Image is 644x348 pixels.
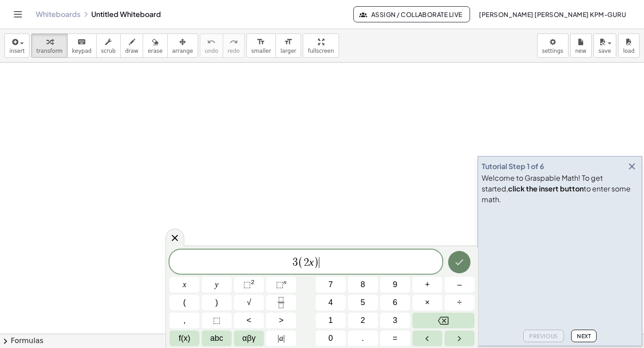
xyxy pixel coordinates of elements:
[200,34,223,58] button: undoundo
[360,297,365,309] span: 5
[316,277,346,293] button: 7
[328,332,333,344] span: 0
[393,314,397,327] span: 3
[11,7,25,21] button: Toggle navigation
[279,314,284,327] span: >
[393,297,397,309] span: 6
[243,280,251,289] span: ⬚
[348,313,378,328] button: 2
[278,334,280,343] span: |
[328,297,333,309] span: 4
[247,297,251,309] span: √
[216,297,218,309] span: )
[246,34,276,58] button: format_sizesmaller
[167,34,198,58] button: arrange
[360,314,365,327] span: 2
[570,34,592,58] button: new
[169,313,199,328] button: ,
[125,48,139,54] span: draw
[96,34,121,58] button: scrub
[482,173,638,205] div: Welcome to Graspable Math! To get started, to enter some math.
[101,48,116,54] span: scrub
[380,277,410,293] button: 9
[213,314,220,327] span: ⬚
[537,34,568,58] button: settings
[251,48,271,54] span: smaller
[169,295,199,310] button: (
[275,34,301,58] button: format_sizelarger
[380,313,410,328] button: 3
[251,279,254,285] sup: 2
[210,332,223,344] span: abc
[457,279,462,291] span: –
[36,10,80,19] a: Whiteboards
[266,295,296,310] button: Fraction
[202,331,232,346] button: Alphabet
[508,184,584,193] b: click the insert button
[353,6,470,22] button: Assign / Collaborate Live
[67,34,97,58] button: keyboardkeypad
[361,10,462,18] span: Assign / Collaborate Live
[207,37,216,47] i: undo
[266,313,296,328] button: Greater than
[412,313,475,328] button: Backspace
[304,257,309,268] span: 2
[143,34,167,58] button: erase
[425,279,430,291] span: +
[362,332,364,344] span: .
[393,279,397,291] span: 9
[228,48,240,54] span: redo
[348,295,378,310] button: 5
[234,313,264,328] button: Less than
[77,37,86,47] i: keyboard
[472,6,633,22] button: [PERSON_NAME] [PERSON_NAME] KPM-Guru
[283,334,285,343] span: |
[169,277,199,293] button: x
[348,277,378,293] button: 8
[266,331,296,346] button: Absolute value
[9,48,25,54] span: insert
[4,34,30,58] button: insert
[205,48,218,54] span: undo
[31,34,68,58] button: transform
[246,314,251,327] span: <
[284,279,287,285] sup: n
[202,313,232,328] button: Placeholder
[593,34,616,58] button: save
[482,161,544,172] div: Tutorial Step 1 of 6
[412,295,442,310] button: Times
[202,277,232,293] button: y
[448,251,470,273] button: Done
[169,331,199,346] button: Functions
[598,48,611,54] span: save
[234,295,264,310] button: Square root
[183,314,186,327] span: ,
[571,330,597,342] button: Next
[425,297,430,309] span: ×
[360,279,365,291] span: 8
[316,313,346,328] button: 1
[412,277,442,293] button: Plus
[348,331,378,346] button: .
[234,331,264,346] button: Greek alphabet
[542,48,563,54] span: settings
[393,332,398,344] span: =
[380,295,410,310] button: 6
[328,279,333,291] span: 7
[120,34,144,58] button: draw
[412,331,442,346] button: Left arrow
[278,332,285,344] span: a
[183,297,186,309] span: (
[380,331,410,346] button: Equals
[328,314,333,327] span: 1
[623,48,635,54] span: load
[242,332,256,344] span: αβγ
[266,277,296,293] button: Superscript
[148,48,162,54] span: erase
[308,48,334,54] span: fullscreen
[618,34,640,58] button: load
[284,37,292,47] i: format_size
[479,10,626,18] span: [PERSON_NAME] [PERSON_NAME] KPM-Guru
[172,48,193,54] span: arrange
[183,279,186,291] span: x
